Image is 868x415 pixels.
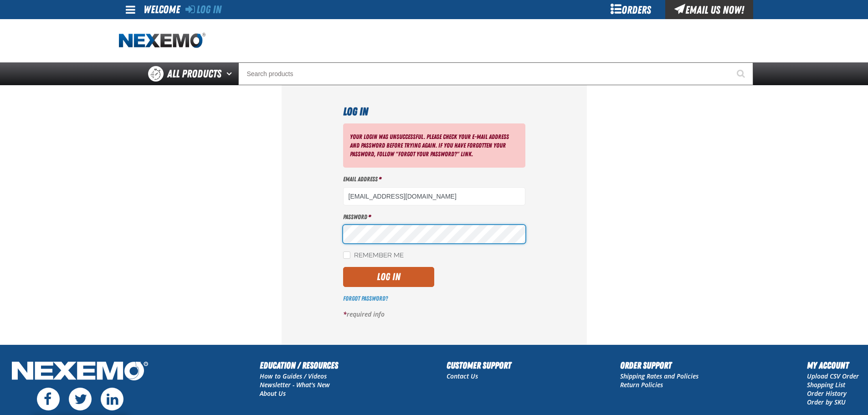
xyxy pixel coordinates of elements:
a: Contact Us [447,372,478,380]
img: Nexemo Logo [9,359,151,385]
a: Forgot Password? [343,295,388,302]
a: About Us [260,389,286,398]
input: Search [238,62,753,85]
a: Log In [185,3,221,16]
button: Start Searching [730,62,753,85]
h2: Education / Resources [260,359,338,372]
button: Log In [343,267,434,287]
a: Upload CSV Order [807,372,859,380]
label: Password [343,213,525,221]
a: Shipping Rates and Policies [620,372,699,380]
a: Order History [807,389,847,398]
h1: Log In [343,103,525,120]
a: Newsletter - What's New [260,380,330,389]
a: Order by SKU [807,398,846,406]
img: Nexemo logo [119,33,205,49]
a: Shopping List [807,380,845,389]
a: Home [119,33,205,49]
h2: Order Support [620,359,699,372]
button: Open All Products pages [223,62,238,85]
span: All Products [167,66,221,82]
a: Return Policies [620,380,663,389]
a: How to Guides / Videos [260,372,327,380]
h2: Customer Support [447,359,511,372]
p: required info [343,310,525,319]
div: Your login was unsuccessful. Please check your e-mail address and password before trying again. I... [343,123,525,168]
h2: My Account [807,359,859,372]
label: Email Address [343,175,525,184]
label: Remember Me [343,251,404,260]
input: Remember Me [343,251,350,259]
